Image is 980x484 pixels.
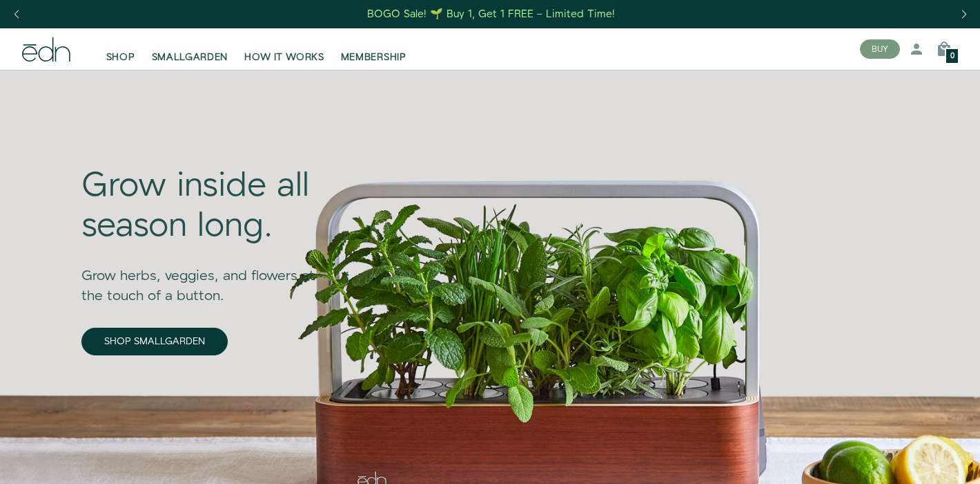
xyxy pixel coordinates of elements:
a: SMALLGARDEN [144,34,237,64]
span: SHOP [106,50,135,64]
a: MEMBERSHIP [333,34,415,64]
span: SMALLGARDEN [152,50,228,64]
a: BOGO Sale! 🌱 Buy 1, Get 1 FREE – Limited Time! [366,3,617,25]
div: Grow herbs, veggies, and flowers at the touch of a button. [81,247,335,306]
button: BUY [860,39,900,59]
div: BOGO Sale! 🌱 Buy 1, Get 1 FREE – Limited Time! [367,7,615,21]
a: SHOP SMALLGARDEN [81,328,228,355]
a: HOW IT WORKS [236,34,332,64]
span: 0 [950,53,954,60]
span: MEMBERSHIP [341,50,406,64]
div: Grow inside all season long. [81,167,335,246]
span: HOW IT WORKS [244,50,324,64]
a: SHOP [98,34,144,64]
